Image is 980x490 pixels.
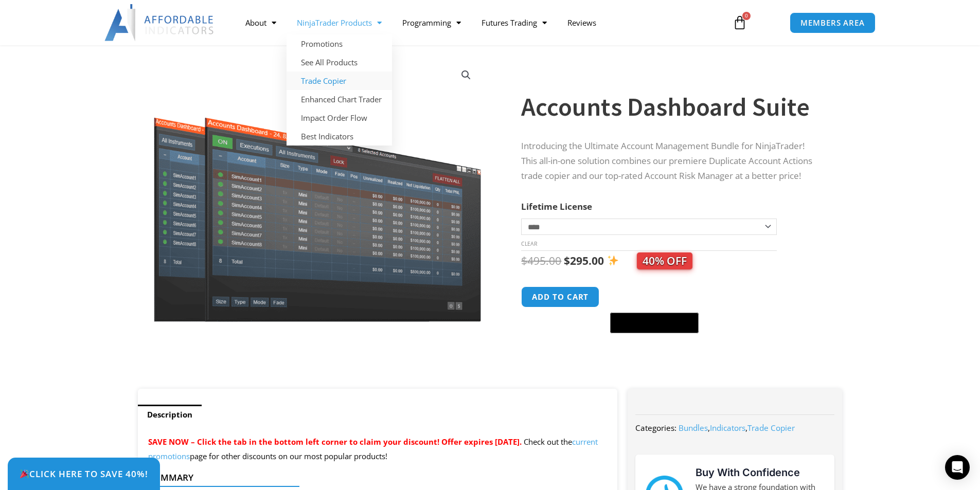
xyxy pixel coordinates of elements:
[521,201,592,212] label: Lifetime License
[521,253,527,268] span: $
[235,11,721,34] nav: Menu
[564,253,570,268] span: $
[521,286,599,307] button: Add to cart
[287,127,392,146] a: Best Indicators
[747,423,795,433] a: Trade Copier
[287,53,392,71] a: See All Products
[800,19,865,27] span: MEMBERS AREA
[287,34,392,53] a: Promotions
[679,423,708,433] a: Bundles
[521,339,822,349] iframe: PayPal Message 1
[608,285,701,310] iframe: Secure express checkout frame
[557,11,607,34] a: Reviews
[710,423,745,433] a: Indicators
[742,12,751,20] span: 0
[138,405,202,425] a: Description
[945,455,970,480] div: Open Intercom Messenger
[717,8,762,38] a: 0
[521,253,561,268] bdi: 495.00
[148,435,608,464] p: Check out the page for other discounts on our most popular products!
[564,253,604,268] bdi: 295.00
[287,11,392,34] a: NinjaTrader Products
[8,458,160,490] a: 🎉Click Here to save 40%!
[287,90,392,108] a: Enhanced Chart Trader
[20,469,29,478] img: 🎉
[521,240,537,247] a: Clear options
[635,423,676,433] span: Categories:
[610,313,699,333] button: Buy with GPay
[148,437,522,447] span: SAVE NOW – Click the tab in the bottom left corner to claim your discount! Offer expires [DATE].
[521,139,822,184] p: Introducing the Ultimate Account Management Bundle for NinjaTrader! This all-in-one solution comb...
[287,108,392,127] a: Impact Order Flow
[637,252,692,269] span: 40% OFF
[790,12,876,33] a: MEMBERS AREA
[457,66,475,84] a: View full-screen image gallery
[104,4,215,41] img: LogoAI | Affordable Indicators – NinjaTrader
[521,89,822,125] h1: Accounts Dashboard Suite
[20,469,148,478] span: Click Here to save 40%!
[679,423,795,433] span: , ,
[287,71,392,90] a: Trade Copier
[608,255,618,266] img: ✨
[235,11,287,34] a: About
[392,11,471,34] a: Programming
[471,11,557,34] a: Futures Trading
[287,34,392,146] ul: NinjaTrader Products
